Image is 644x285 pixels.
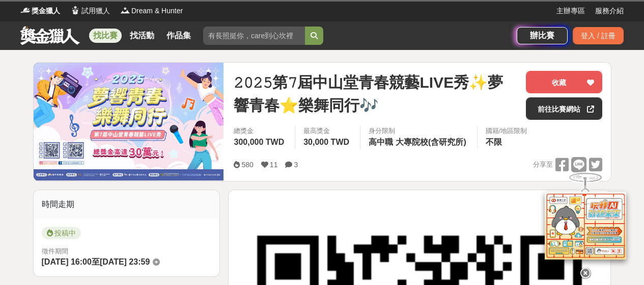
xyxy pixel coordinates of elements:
img: d2146d9a-e6f6-4337-9592-8cefde37ba6b.png [545,191,626,259]
a: Logo獎金獵人 [20,6,60,16]
span: 580 [241,161,253,169]
img: Logo [20,5,31,15]
a: 找活動 [126,29,158,43]
span: Dream & Hunter [131,6,183,16]
input: 有長照挺你，care到心坎裡！青春出手，拍出照顧 影音徵件活動 [203,27,305,45]
span: 分享至 [533,157,553,172]
span: 3 [294,161,298,169]
span: 獎金獵人 [32,6,60,16]
div: 時間走期 [34,190,220,219]
span: [DATE] 23:59 [100,257,150,266]
span: 投稿中 [42,227,81,239]
div: 國籍/地區限制 [486,126,527,136]
img: Cover Image [34,63,224,180]
a: 前往比賽網站 [526,97,602,120]
span: 高中職 [369,138,393,146]
a: 辦比賽 [517,27,568,44]
span: 30,000 TWD [303,138,349,146]
a: 作品集 [162,29,195,43]
span: 至 [92,257,100,266]
img: Logo [120,5,130,15]
span: 𝟸𝟶𝟸𝟻第𝟽屆中山堂青春競藝LIVE秀✨夢響青春⭐️樂舞同行🎶 [234,71,518,117]
span: 11 [270,161,278,169]
a: LogoDream & Hunter [120,6,183,16]
span: 徵件期間 [42,247,68,255]
span: [DATE] 16:00 [42,257,92,266]
a: Logo試用獵人 [70,6,110,16]
span: 總獎金 [234,126,287,136]
span: 300,000 TWD [234,138,284,146]
span: 不限 [486,138,502,146]
span: 試用獵人 [81,6,110,16]
img: Logo [70,5,80,15]
span: 最高獎金 [303,126,352,136]
div: 身分限制 [369,126,469,136]
span: 大專院校(含研究所) [396,138,466,146]
a: 找比賽 [89,29,122,43]
a: 服務介紹 [595,6,624,16]
button: 收藏 [526,71,602,93]
div: 登入 / 註冊 [573,27,624,44]
a: 主辦專區 [556,6,585,16]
